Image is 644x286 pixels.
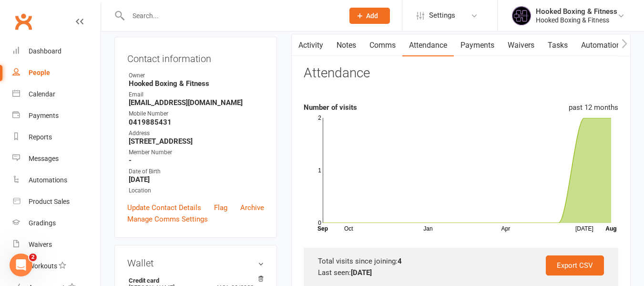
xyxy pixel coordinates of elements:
[240,202,264,213] a: Archive
[351,268,372,277] strong: [DATE]
[127,202,201,213] a: Update Contact Details
[129,148,264,157] div: Member Number
[29,176,67,184] div: Automations
[29,198,70,205] div: Product Sales
[536,16,617,24] div: Hooked Boxing & Fitness
[125,9,337,22] input: Search...
[12,212,101,234] a: Gradings
[127,258,264,268] h3: Wallet
[512,6,531,25] img: thumb_image1731986243.png
[292,34,330,56] a: Activity
[318,255,604,267] div: Total visits since joining:
[501,34,541,56] a: Waivers
[12,148,101,169] a: Messages
[398,257,402,265] strong: 4
[129,109,264,118] div: Mobile Number
[129,71,264,80] div: Owner
[29,254,37,261] span: 2
[429,5,455,26] span: Settings
[129,129,264,138] div: Address
[29,47,61,55] div: Dashboard
[29,90,55,98] div: Calendar
[129,137,264,146] strong: [STREET_ADDRESS]
[129,175,264,184] strong: [DATE]
[454,34,501,56] a: Payments
[12,41,101,62] a: Dashboard
[569,102,618,113] div: past 12 months
[29,262,57,270] div: Workouts
[12,234,101,255] a: Waivers
[129,79,264,88] strong: Hooked Boxing & Fitness
[12,62,101,84] a: People
[129,90,264,99] div: Email
[541,34,574,56] a: Tasks
[127,50,264,64] h3: Contact information
[10,254,32,276] iframe: Intercom live chat
[129,156,264,165] strong: -
[29,241,52,248] div: Waivers
[318,267,604,278] div: Last seen:
[29,219,56,227] div: Gradings
[29,112,59,119] div: Payments
[129,167,264,176] div: Date of Birth
[349,8,390,24] button: Add
[12,84,101,105] a: Calendar
[366,12,378,20] span: Add
[536,7,617,16] div: Hooked Boxing & Fitness
[29,133,52,141] div: Reports
[129,98,264,107] strong: [EMAIL_ADDRESS][DOMAIN_NAME]
[363,34,402,56] a: Comms
[12,191,101,212] a: Product Sales
[214,202,227,213] a: Flag
[11,10,35,33] a: Clubworx
[546,255,604,275] a: Export CSV
[12,169,101,191] a: Automations
[402,34,454,56] a: Attendance
[29,155,59,162] div: Messages
[330,34,363,56] a: Notes
[129,277,259,284] strong: Credit card
[574,34,631,56] a: Automations
[304,66,370,81] h3: Attendance
[12,105,101,127] a: Payments
[304,103,357,112] strong: Number of visits
[129,118,264,127] strong: 0419885431
[29,69,50,76] div: People
[127,213,208,225] a: Manage Comms Settings
[129,186,264,195] div: Location
[12,255,101,277] a: Workouts
[12,127,101,148] a: Reports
